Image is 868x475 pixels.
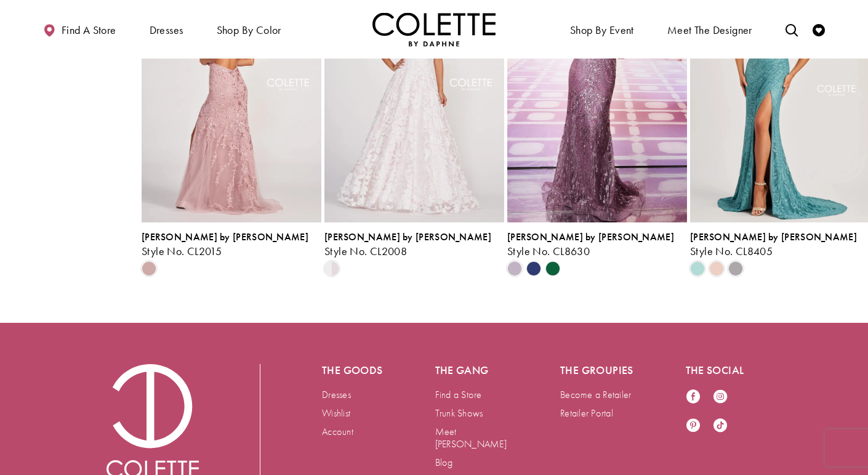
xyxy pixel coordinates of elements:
[435,407,483,420] a: Trunk Shows
[507,261,522,276] i: Heather
[142,244,222,258] span: Style No. CL2015
[322,407,350,420] a: Wishlist
[526,261,541,276] i: Navy Blue
[560,388,631,401] a: Become a Retailer
[713,389,728,405] a: Visit our Instagram - Opens in new tab
[690,244,773,258] span: Style No. CL8405
[62,24,116,36] span: Find a store
[560,407,613,420] a: Retailer Portal
[686,418,701,434] a: Visit our Pinterest - Opens in new tab
[324,244,407,258] span: Style No. CL2008
[435,456,453,469] a: Blog
[709,261,724,276] i: Rose
[435,364,512,376] h5: The gang
[728,261,743,276] i: Smoke
[686,364,762,376] h5: The social
[680,383,746,440] ul: Follow us
[507,232,687,258] div: Colette by Daphne Style No. CL8630
[372,12,496,46] img: Colette by Daphne
[214,12,284,46] span: Shop by color
[435,388,482,401] a: Find a Store
[324,261,339,276] i: Diamond White/Pink
[322,388,351,401] a: Dresses
[142,232,321,258] div: Colette by Daphne Style No. CL2015
[567,12,637,46] span: Shop By Event
[142,261,156,276] i: Dusty Rose
[372,12,496,46] a: Visit Home Page
[782,12,801,46] a: Toggle search
[435,425,507,450] a: Meet [PERSON_NAME]
[322,425,353,438] a: Account
[507,244,590,258] span: Style No. CL8630
[507,230,674,243] span: [PERSON_NAME] by [PERSON_NAME]
[690,261,705,276] i: Sea Glass
[713,418,728,434] a: Visit our TikTok - Opens in new tab
[150,24,183,36] span: Dresses
[40,12,119,46] a: Find a store
[545,261,560,276] i: Hunter Green
[324,232,504,258] div: Colette by Daphne Style No. CL2008
[667,24,752,36] span: Meet the designer
[324,230,491,243] span: [PERSON_NAME] by [PERSON_NAME]
[686,389,701,405] a: Visit our Facebook - Opens in new tab
[147,12,187,46] span: Dresses
[560,364,637,376] h5: The groupies
[570,24,634,36] span: Shop By Event
[664,12,755,46] a: Meet the designer
[142,230,308,243] span: [PERSON_NAME] by [PERSON_NAME]
[217,24,281,36] span: Shop by color
[810,12,828,46] a: Check Wishlist
[322,364,386,376] h5: The goods
[690,230,857,243] span: [PERSON_NAME] by [PERSON_NAME]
